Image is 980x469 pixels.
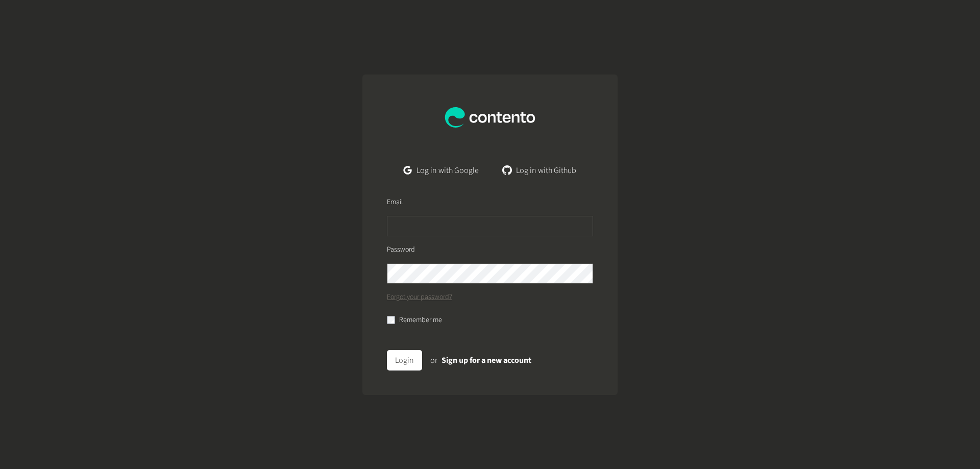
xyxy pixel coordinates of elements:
[387,197,403,208] label: Email
[442,355,531,366] a: Sign up for a new account
[387,244,415,255] label: Password
[396,160,487,181] a: Log in with Google
[495,160,584,181] a: Log in with Github
[399,315,442,326] label: Remember me
[430,355,437,366] span: or
[387,350,422,371] button: Login
[387,292,452,303] a: Forgot your password?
